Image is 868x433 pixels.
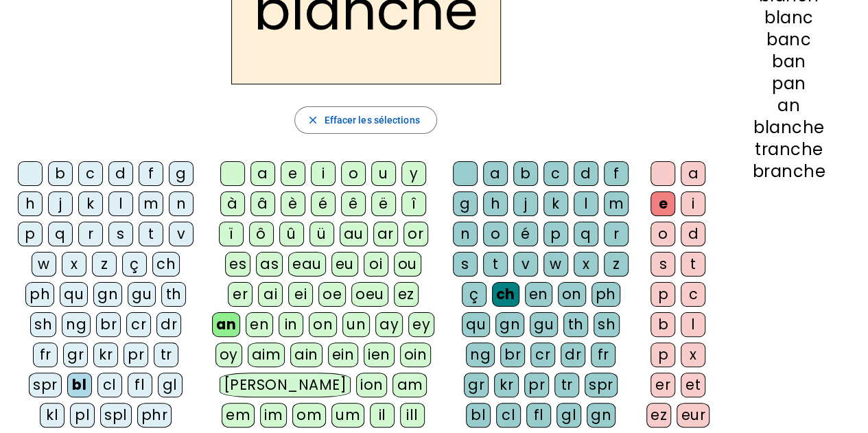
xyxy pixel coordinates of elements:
[604,161,629,186] div: f
[558,282,586,307] div: on
[585,373,618,397] div: spr
[462,312,490,337] div: qu
[453,222,478,246] div: n
[526,403,551,428] div: fl
[483,191,508,216] div: h
[306,114,318,126] mat-icon: close
[401,191,426,216] div: î
[483,252,508,277] div: t
[124,342,148,367] div: pr
[62,312,91,337] div: ng
[646,403,671,428] div: ez
[543,252,568,277] div: w
[556,403,581,428] div: gl
[574,222,598,246] div: q
[364,252,388,277] div: oi
[311,161,336,186] div: i
[677,403,709,428] div: eur
[311,191,336,216] div: é
[48,161,73,186] div: b
[530,342,555,367] div: cr
[495,312,524,337] div: gn
[288,282,313,307] div: ei
[29,373,62,397] div: spr
[78,191,103,216] div: k
[681,191,705,216] div: i
[32,252,56,277] div: w
[591,282,620,307] div: ph
[290,342,322,367] div: ain
[258,282,283,307] div: ai
[513,191,538,216] div: j
[731,10,846,26] div: blanc
[351,282,388,307] div: oeu
[292,403,326,428] div: om
[604,222,629,246] div: r
[394,252,421,277] div: ou
[331,252,358,277] div: eu
[33,342,58,367] div: fr
[279,222,304,246] div: û
[294,106,436,134] button: Effacer les sélections
[108,191,133,216] div: l
[25,282,54,307] div: ph
[483,222,508,246] div: o
[731,119,846,136] div: blanche
[731,97,846,114] div: an
[650,222,675,246] div: o
[340,222,368,246] div: au
[212,312,240,337] div: an
[604,252,629,277] div: z
[156,312,181,337] div: dr
[222,403,255,428] div: em
[494,373,519,397] div: kr
[40,403,64,428] div: kl
[681,282,705,307] div: c
[63,342,88,367] div: gr
[453,191,478,216] div: g
[250,191,275,216] div: â
[513,252,538,277] div: v
[650,191,675,216] div: e
[574,161,598,186] div: d
[158,373,183,397] div: gl
[220,191,245,216] div: à
[60,282,88,307] div: qu
[500,342,525,367] div: br
[681,312,705,337] div: l
[279,312,303,337] div: in
[220,373,351,397] div: [PERSON_NAME]
[152,252,180,277] div: ch
[594,312,620,337] div: sh
[93,282,122,307] div: gn
[30,312,56,337] div: sh
[731,32,846,48] div: banc
[392,373,427,397] div: am
[92,252,117,277] div: z
[225,252,250,277] div: es
[681,222,705,246] div: d
[524,373,549,397] div: pr
[371,191,396,216] div: ë
[496,403,521,428] div: cl
[574,191,598,216] div: l
[681,161,705,186] div: a
[281,191,305,216] div: è
[371,161,396,186] div: u
[650,373,675,397] div: er
[554,373,579,397] div: tr
[169,161,193,186] div: g
[587,403,615,428] div: gn
[466,403,491,428] div: bl
[228,282,253,307] div: er
[78,161,103,186] div: c
[462,282,486,307] div: ç
[466,342,495,367] div: ng
[731,163,846,180] div: branche
[18,191,43,216] div: h
[731,54,846,70] div: ban
[543,161,568,186] div: c
[97,373,122,397] div: cl
[464,373,489,397] div: gr
[492,282,519,307] div: ch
